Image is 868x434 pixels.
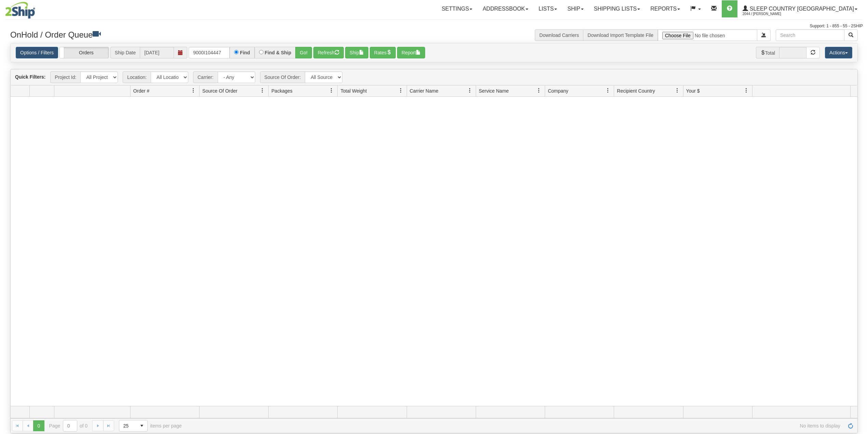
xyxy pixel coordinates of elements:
img: logo2044.jpg [5,2,35,19]
iframe: chat widget [852,182,867,252]
button: Search [844,29,858,41]
input: Import [658,29,757,41]
a: Your $ filter column settings [741,85,752,96]
a: Lists [533,0,562,17]
a: Options / Filters [16,47,58,58]
a: Ship [562,0,588,17]
button: Report [397,47,425,58]
span: Total Weight [340,87,367,94]
span: 2044 / [PERSON_NAME] [743,11,794,17]
span: Company [548,87,568,94]
span: items per page [119,420,182,432]
label: Find & Ship [265,50,291,55]
span: Your $ [686,87,700,94]
a: Download Import Template File [587,32,653,38]
span: Source Of Order: [260,71,305,83]
a: Addressbook [477,0,533,17]
label: Quick Filters: [15,73,45,80]
span: Recipient Country [617,87,655,94]
a: Carrier Name filter column settings [464,85,476,96]
a: Service Name filter column settings [533,85,545,96]
span: Project Id: [50,71,80,83]
button: Rates [370,47,396,58]
button: Actions [825,47,852,58]
a: Reports [645,0,685,17]
span: No items to display [191,423,840,429]
span: Packages [271,87,292,94]
a: Company filter column settings [602,85,614,96]
a: Recipient Country filter column settings [672,85,683,96]
span: Order # [133,87,149,94]
a: Packages filter column settings [326,85,337,96]
input: Search [776,29,844,41]
span: Source Of Order [202,87,238,94]
span: Page 0 [33,420,44,431]
span: Page sizes drop down [119,420,148,432]
button: Refresh [313,47,344,58]
button: Ship [345,47,368,58]
span: Carrier: [193,71,218,83]
a: Sleep Country [GEOGRAPHIC_DATA] 2044 / [PERSON_NAME] [737,0,863,17]
input: Order # [189,47,230,58]
h3: OnHold / Order Queue [10,29,429,39]
span: Page of 0 [49,420,88,432]
label: Find [240,50,250,55]
span: Service Name [479,87,509,94]
a: Refresh [845,420,856,431]
a: Total Weight filter column settings [395,85,407,96]
a: Settings [436,0,477,17]
a: Source Of Order filter column settings [257,85,268,96]
div: Support: 1 - 855 - 55 - 2SHIP [5,23,863,29]
a: Download Carriers [539,32,579,38]
span: Total [756,47,779,58]
a: Shipping lists [589,0,645,17]
span: 25 [123,422,132,429]
label: Orders [60,47,109,58]
span: select [136,420,147,431]
span: Carrier Name [410,87,438,94]
span: Sleep Country [GEOGRAPHIC_DATA] [748,6,854,12]
span: Location: [123,71,151,83]
button: Go! [295,47,312,58]
span: Ship Date [110,47,140,58]
div: grid toolbar [11,69,857,85]
a: Order # filter column settings [188,85,199,96]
